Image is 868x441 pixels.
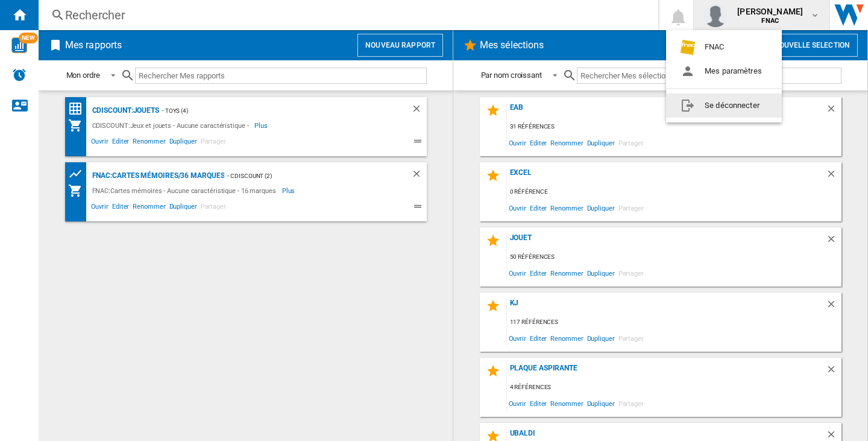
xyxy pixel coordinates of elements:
button: FNAC [666,35,782,59]
button: Se déconnecter [666,94,782,118]
button: Mes paramètres [666,59,782,83]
